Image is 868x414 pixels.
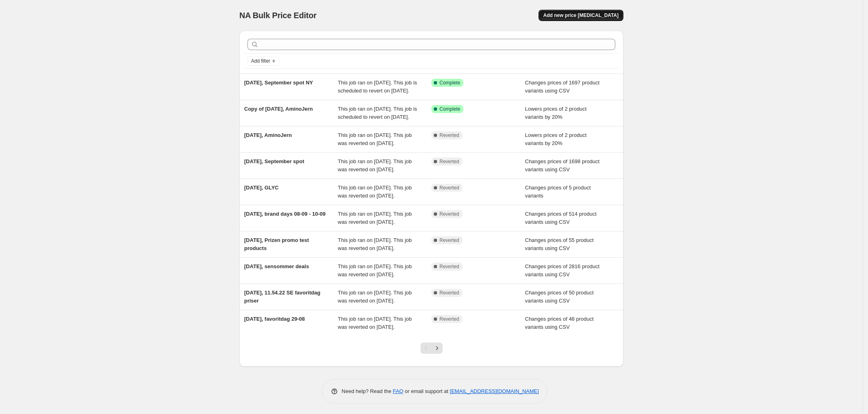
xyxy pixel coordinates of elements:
[244,290,320,304] span: [DATE], 11.54.22 SE favoritdag priser
[338,106,417,120] span: This job ran on [DATE]. This job is scheduled to revert on [DATE].
[338,132,412,146] span: This job ran on [DATE]. This job was reverted on [DATE].
[342,388,393,394] span: Need help? Read the
[244,316,305,322] span: [DATE], favoritdag 29-08
[420,343,443,354] nav: Pagination
[244,106,313,112] span: Copy of [DATE], AminoJern
[431,343,443,354] button: Next
[338,185,412,199] span: This job ran on [DATE]. This job was reverted on [DATE].
[439,106,460,112] span: Complete
[525,158,600,172] span: Changes prices of 1698 product variants using CSV
[539,10,623,21] button: Add new price [MEDICAL_DATA]
[338,80,417,94] span: This job ran on [DATE]. This job is scheduled to revert on [DATE].
[439,80,460,86] span: Complete
[338,237,412,251] span: This job ran on [DATE]. This job was reverted on [DATE].
[251,58,270,64] span: Add filter
[439,211,459,217] span: Reverted
[525,316,594,330] span: Changes prices of 48 product variants using CSV
[338,211,412,225] span: This job ran on [DATE]. This job was reverted on [DATE].
[338,158,412,172] span: This job ran on [DATE]. This job was reverted on [DATE].
[244,263,309,269] span: [DATE], sensommer deals
[525,185,591,199] span: Changes prices of 5 product variants
[244,237,309,251] span: [DATE], Prizen promo test products
[439,263,459,270] span: Reverted
[439,290,459,296] span: Reverted
[450,388,539,394] a: [EMAIL_ADDRESS][DOMAIN_NAME]
[525,106,587,120] span: Lowers prices of 2 product variants by 20%
[338,263,412,277] span: This job ran on [DATE]. This job was reverted on [DATE].
[393,388,403,394] a: FAQ
[525,80,600,94] span: Changes prices of 1697 product variants using CSV
[439,132,459,139] span: Reverted
[244,132,292,138] span: [DATE], AminoJern
[439,185,459,191] span: Reverted
[525,132,587,146] span: Lowers prices of 2 product variants by 20%
[525,211,597,225] span: Changes prices of 514 product variants using CSV
[525,237,594,251] span: Changes prices of 55 product variants using CSV
[439,316,459,322] span: Reverted
[338,316,412,330] span: This job ran on [DATE]. This job was reverted on [DATE].
[439,237,459,244] span: Reverted
[338,290,412,304] span: This job ran on [DATE]. This job was reverted on [DATE].
[525,263,600,277] span: Changes prices of 2816 product variants using CSV
[244,211,325,217] span: [DATE], brand days 08-09 - 10-09
[239,11,317,20] span: NA Bulk Price Editor
[247,56,280,66] button: Add filter
[244,185,279,191] span: [DATE], GLYC
[244,80,313,86] span: [DATE], September spot NY
[244,158,304,164] span: [DATE], September spot
[543,12,619,19] span: Add new price [MEDICAL_DATA]
[525,290,594,304] span: Changes prices of 50 product variants using CSV
[403,388,450,394] span: or email support at
[439,158,459,165] span: Reverted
